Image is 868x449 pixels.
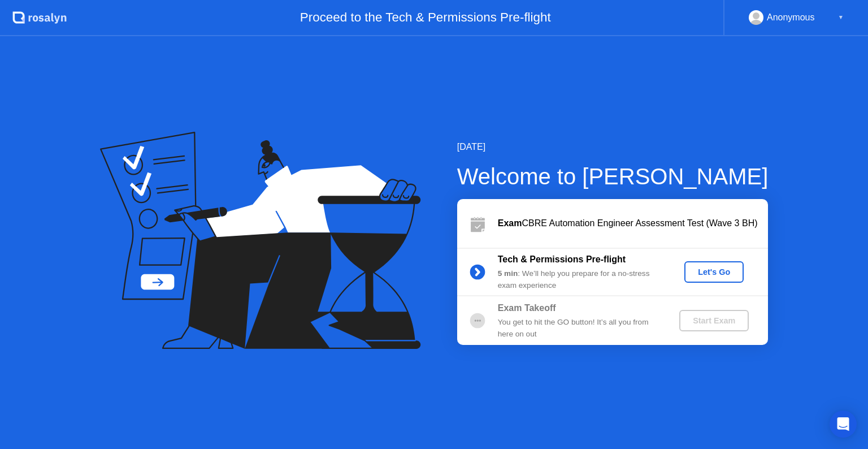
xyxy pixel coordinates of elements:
div: Open Intercom Messenger [830,411,857,438]
div: Welcome to [PERSON_NAME] [457,159,769,193]
button: Let's Go [684,261,744,283]
b: Tech & Permissions Pre-flight [498,254,626,264]
b: 5 min [498,269,518,278]
b: Exam [498,218,522,228]
div: ▼ [838,10,844,25]
div: Let's Go [689,267,739,277]
div: You get to hit the GO button! It’s all you from here on out [498,317,661,340]
div: CBRE Automation Engineer Assessment Test (Wave 3 BH) [498,217,768,230]
div: : We’ll help you prepare for a no-stress exam experience [498,268,661,291]
button: Start Exam [679,310,749,331]
div: Anonymous [767,10,815,25]
b: Exam Takeoff [498,303,556,313]
div: Start Exam [684,316,744,325]
div: [DATE] [457,140,769,154]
